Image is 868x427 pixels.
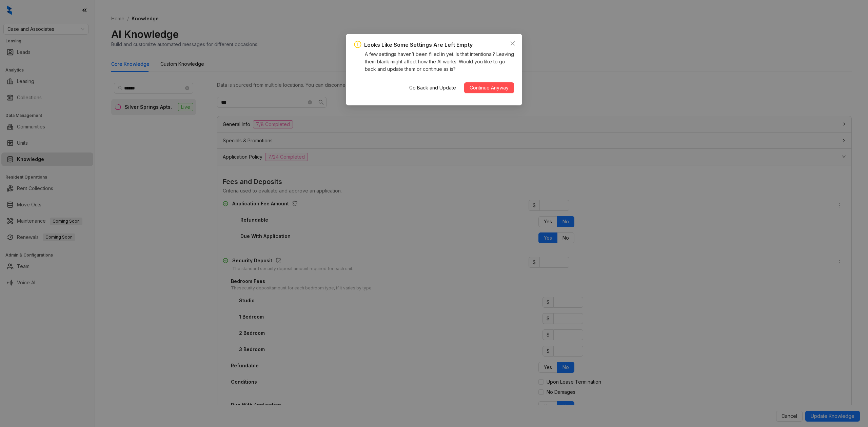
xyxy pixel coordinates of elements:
[409,84,456,91] span: Go Back and Update
[464,82,514,93] button: Continue Anyway
[507,38,518,49] button: Close
[365,50,514,73] div: A few settings haven’t been filled in yet. Is that intentional? Leaving them blank might affect h...
[404,82,461,93] button: Go Back and Update
[364,41,473,49] div: Looks Like Some Settings Are Left Empty
[470,84,509,91] span: Continue Anyway
[510,41,515,46] span: close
